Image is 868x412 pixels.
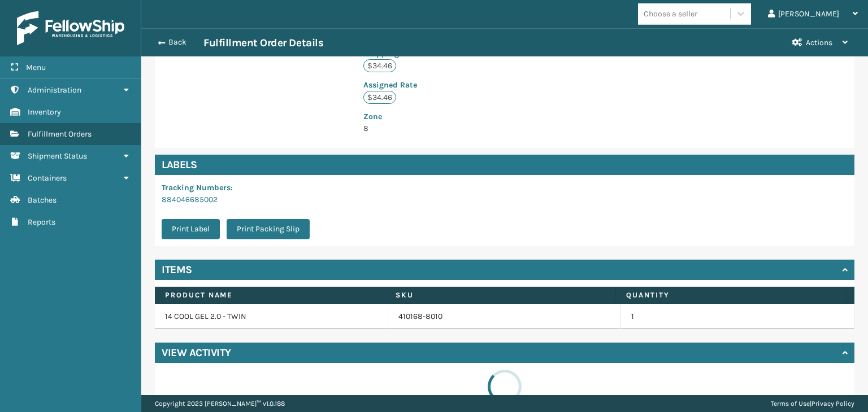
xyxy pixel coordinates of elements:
h3: Fulfillment Order Details [203,36,323,50]
span: Inventory [28,107,61,117]
td: 1 [621,304,854,329]
span: Containers [28,173,67,183]
a: 884046685002 [162,195,218,204]
button: Print Label [162,219,220,239]
h4: Items [162,263,192,277]
span: 8 [363,111,518,133]
a: Terms of Use [771,400,810,407]
p: Assigned Rate [363,79,518,91]
p: $34.46 [363,91,396,104]
span: Menu [26,63,46,72]
a: 410168-8010 [398,311,442,322]
button: Back [151,37,203,47]
span: Batches [28,195,57,205]
label: Quantity [626,290,836,300]
div: | [771,395,854,412]
button: Actions [782,29,858,56]
img: logo [17,11,124,45]
p: Zone [363,111,518,122]
td: 14 COOL GEL 2.0 - TWIN [155,304,388,329]
span: Fulfillment Orders [28,129,92,139]
span: Actions [806,38,832,47]
button: Print Packing Slip [227,219,310,239]
label: SKU [396,290,605,300]
p: $34.46 [363,59,396,72]
h4: Labels [155,155,854,175]
label: Product Name [165,290,375,300]
p: Copyright 2023 [PERSON_NAME]™ v 1.0.188 [155,395,285,412]
div: Choose a seller [644,8,697,20]
h4: View Activity [162,346,231,360]
span: Shipment Status [28,151,87,161]
span: Reports [28,217,55,227]
span: Tracking Numbers : [162,183,233,192]
span: Administration [28,85,81,95]
a: Privacy Policy [811,400,854,407]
